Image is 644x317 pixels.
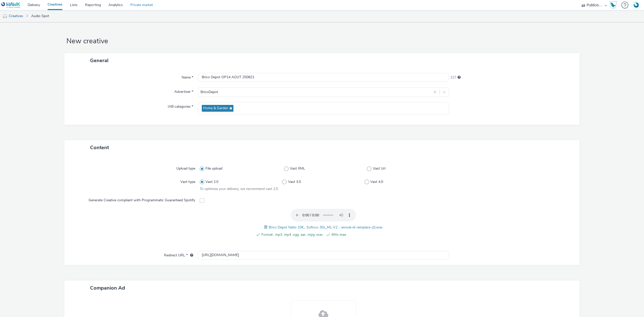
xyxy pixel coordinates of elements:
h1: New creative [64,36,580,46]
img: audio [3,14,8,19]
input: Name [198,73,449,82]
img: Account FR [632,1,640,9]
div: URL will be used as a validation URL with some SSPs and it will be the redirection URL of your cr... [188,253,193,258]
span: Format: .mp3 .mp4 .ogg .aac .mpg .wav [261,232,323,238]
label: Name * [180,73,195,80]
label: Redirect URL * [162,251,195,258]
span: Vast 3.0 [288,179,301,184]
span: Brico Depot Natio 10€_ Sofinco 30s_ML-V2 - annule et remplace (2).wav [269,225,383,230]
label: Upload type [174,164,197,171]
span: General [90,57,108,64]
label: Vast type [178,177,197,184]
span: Vast 4.0 [370,179,383,184]
span: Vast 2.0 [206,179,218,184]
a: Hawk Academy [609,1,619,9]
span: Companion Ad [90,285,125,291]
span: Vast Url [373,166,385,171]
span: Content [90,144,109,151]
span: To optimize your delivery, we recommend vast 2.0 [200,186,278,191]
span: Vast XML [290,166,305,171]
span: Home & Garden [203,106,228,110]
label: IAB categories * [166,102,195,109]
label: Advertiser * [172,87,195,94]
a: Audio Spot [29,10,52,22]
span: 227 [450,75,456,80]
div: Maximum 255 characters [458,75,461,80]
input: url... [198,251,449,260]
img: undefined Logo [1,2,21,8]
img: Hawk Academy [609,1,617,9]
label: Generate Creative compliant with Programmatic Guaranteed Spotify [87,196,197,203]
span: File upload [206,166,222,171]
span: 6Mo max [332,232,393,238]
